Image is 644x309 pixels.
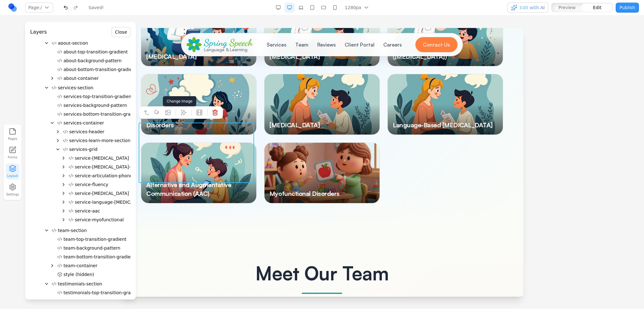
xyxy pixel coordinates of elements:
[88,4,104,11] div: Saved!
[69,146,97,152] span: services-grid
[55,288,144,297] button: testimonials-top-transition-gradient
[64,262,97,269] span: team-container
[66,171,144,180] button: service-articulation-phonology
[44,228,49,233] button: Collapse
[61,156,66,161] button: Expand
[64,236,126,242] span: team-top-transition-gradient
[75,164,147,170] span: service-[MEDICAL_DATA]-support
[66,180,131,189] button: service-fluency
[285,3,295,13] button: Desktop
[60,136,133,145] button: services-learn-more-section
[75,173,142,179] span: service-articulation-phonology
[61,191,66,196] button: Expand
[111,27,131,37] button: Close
[149,161,254,170] h3: Myofunctional Disorders
[64,66,136,73] span: about-bottom-transition-gradient
[341,3,374,13] button: 1280px
[520,4,545,11] span: Edit with AI
[60,145,131,154] button: services-grid
[64,120,104,126] span: services-container
[6,126,19,142] button: Pages
[55,129,60,134] button: Expand
[55,101,131,110] button: services-background-pattern
[55,261,131,270] button: team-container
[66,215,131,224] button: service-myofunctional
[66,198,153,207] button: service-language-[MEDICAL_DATA]
[42,68,75,78] div: Change image
[49,226,131,235] button: team-section
[25,152,130,170] h3: Alternative and Augmentative Communication (AAC)
[58,281,102,287] span: testimonials-section
[616,3,639,13] button: Publish
[55,270,131,279] button: style (hidden)
[75,155,129,161] span: service-[MEDICAL_DATA]
[50,263,55,268] button: Expand
[55,56,131,65] button: about-background-pattern
[64,75,99,81] span: about-container
[319,3,329,13] button: Mobile Landscape
[44,41,49,46] button: Collapse
[50,120,55,125] button: Collapse
[61,164,66,169] button: Expand
[49,83,131,92] button: services-section
[25,3,53,13] button: Page:/
[61,182,66,187] button: Expand
[273,3,283,13] button: Desktop Wide
[55,74,131,83] button: about-container
[64,290,142,296] span: testimonials-top-transition-gradient
[60,127,131,136] button: services-header
[30,28,47,36] h3: Layers
[66,189,131,198] button: service-[MEDICAL_DATA]
[64,111,142,117] span: services-bottom-transition-gradient
[6,145,19,161] a: Forms
[6,163,19,179] button: Layout
[64,245,120,251] span: team-background-pattern
[121,28,523,297] iframe: Preview
[149,93,254,102] h3: [MEDICAL_DATA]
[6,182,19,198] button: Settings
[272,93,377,102] h3: Language-Based [MEDICAL_DATA]
[55,65,139,74] button: about-bottom-transition-gradient
[55,138,60,143] button: Expand
[55,147,60,152] button: Collapse
[507,3,548,13] button: Edit with AI
[69,129,104,135] span: services-header
[15,236,387,255] h2: Meet Our Team
[75,190,129,196] span: service-[MEDICAL_DATA]
[69,137,130,144] span: services-learn-more-section
[55,252,138,261] button: team-bottom-transition-gradient
[64,49,128,55] span: about-top-transition-gradient
[296,3,306,13] button: Laptop
[55,119,131,127] button: services-container
[75,199,151,205] span: service-language-[MEDICAL_DATA]
[66,154,131,163] button: service-[MEDICAL_DATA]
[44,281,49,286] button: Collapse
[64,298,136,305] span: testimonials-background-pattern
[55,244,131,252] button: team-background-pattern
[593,4,602,11] span: Edit
[55,235,131,244] button: team-top-transition-gradient
[55,110,144,119] button: services-bottom-transition-gradient
[64,254,135,260] span: team-bottom-transition-gradient
[58,227,87,234] span: team-section
[64,58,122,64] span: about-background-pattern
[75,208,100,214] span: service-aac
[64,271,94,278] span: style (hidden)
[558,4,576,11] span: Preview
[64,102,127,108] span: services-background-pattern
[330,3,340,13] button: Mobile
[66,207,131,215] button: service-aac
[44,85,49,90] button: Collapse
[61,173,66,178] button: Expand
[58,85,93,91] span: services-section
[49,39,131,47] button: about-section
